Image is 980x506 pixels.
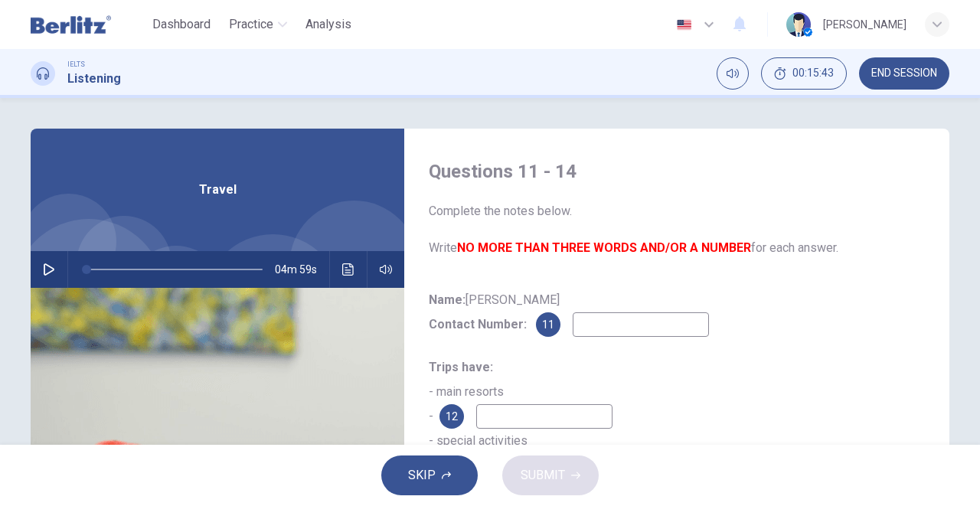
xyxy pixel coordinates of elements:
[275,251,329,288] span: 04m 59s
[761,57,847,90] div: Hide
[429,202,925,257] span: Complete the notes below. Write for each answer.
[871,67,937,80] span: END SESSION
[429,292,560,331] span: [PERSON_NAME]
[446,411,458,422] span: 12
[823,15,906,34] div: [PERSON_NAME]
[223,11,293,38] button: Practice
[542,319,554,330] span: 11
[717,57,749,90] div: Mute
[792,67,834,80] span: 00:15:43
[408,465,436,486] span: SKIP
[429,317,527,331] b: Contact Number:
[675,19,694,31] img: en
[67,59,85,70] span: IELTS
[859,57,949,90] button: END SESSION
[457,240,751,255] b: NO MORE THAN THREE WORDS AND/OR A NUMBER
[229,15,273,34] span: Practice
[199,181,237,199] span: Travel
[31,9,111,40] img: Berlitz Latam logo
[152,15,211,34] span: Dashboard
[429,360,493,374] b: Trips have:
[429,159,925,184] h4: Questions 11 - 14
[761,57,847,90] button: 00:15:43
[786,12,811,37] img: Profile picture
[31,9,146,40] a: Berlitz Latam logo
[381,455,478,495] button: SKIP
[429,433,528,448] span: - special activities
[67,70,121,88] h1: Listening
[299,11,358,38] button: Analysis
[429,360,504,423] span: - main resorts -
[336,251,361,288] button: Click to see the audio transcription
[146,11,217,38] button: Dashboard
[305,15,351,34] span: Analysis
[429,292,465,307] b: Name:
